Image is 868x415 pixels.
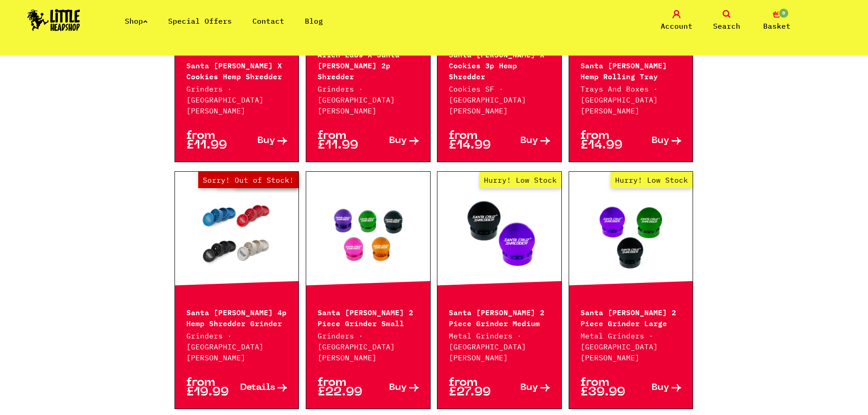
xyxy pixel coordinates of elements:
[168,16,232,26] a: Special Offers
[368,131,419,150] a: Buy
[389,383,407,393] span: Buy
[186,306,288,328] p: Santa [PERSON_NAME] 4p Hemp Shredder Grinder
[499,131,550,150] a: Buy
[520,136,538,146] span: Buy
[449,48,550,81] p: Santa [PERSON_NAME] X Cookies 3p Hemp Shredder
[611,172,693,188] span: Hurry! Low Stock
[318,48,419,81] p: Alien Labs X Santa [PERSON_NAME] 2p Shredder
[713,20,740,31] span: Search
[305,16,323,26] a: Blog
[186,83,288,116] p: Grinders · [GEOGRAPHIC_DATA][PERSON_NAME]
[449,330,550,363] p: Metal Grinders · [GEOGRAPHIC_DATA][PERSON_NAME]
[389,136,407,146] span: Buy
[580,306,682,328] p: Santa [PERSON_NAME] 2 Piece Grinder Large
[318,131,368,150] p: from £11.99
[125,16,148,26] a: Shop
[318,378,368,397] p: from £22.99
[186,330,288,363] p: Grinders · [GEOGRAPHIC_DATA][PERSON_NAME]
[569,188,693,279] a: Hurry! Low Stock
[198,172,298,188] span: Sorry! Out of Stock!
[368,378,419,397] a: Buy
[580,378,631,397] p: from £39.99
[754,10,800,31] a: 0 Basket
[175,188,299,279] a: Out of Stock Hurry! Low Stock Sorry! Out of Stock!
[580,59,682,81] p: Santa [PERSON_NAME] Hemp Rolling Tray
[580,83,682,116] p: Trays And Boxes · [GEOGRAPHIC_DATA][PERSON_NAME]
[252,16,284,26] a: Contact
[236,131,287,150] a: Buy
[27,9,80,31] img: Little Head Shop Logo
[631,378,682,397] a: Buy
[449,378,499,397] p: from £27.99
[318,83,419,116] p: Grinders · [GEOGRAPHIC_DATA][PERSON_NAME]
[580,330,682,363] p: Metal Grinders · [GEOGRAPHIC_DATA][PERSON_NAME]
[449,83,550,116] p: Cookies SF · [GEOGRAPHIC_DATA][PERSON_NAME]
[580,131,631,150] p: from £14.99
[661,20,693,31] span: Account
[652,383,669,393] span: Buy
[240,383,275,393] span: Details
[704,10,750,31] a: Search
[186,59,288,81] p: Santa [PERSON_NAME] X Cookies Hemp Shredder
[437,188,561,279] a: Hurry! Low Stock
[186,131,237,150] p: from £11.99
[763,20,791,31] span: Basket
[499,378,550,397] a: Buy
[257,136,275,146] span: Buy
[318,306,419,328] p: Santa [PERSON_NAME] 2 Piece Grinder Small
[449,306,550,328] p: Santa [PERSON_NAME] 2 Piece Grinder Medium
[318,330,419,363] p: Grinders · [GEOGRAPHIC_DATA][PERSON_NAME]
[520,383,538,393] span: Buy
[479,172,561,188] span: Hurry! Low Stock
[778,8,789,19] span: 0
[186,378,237,397] p: from £19.99
[652,136,669,146] span: Buy
[449,131,499,150] p: from £14.99
[236,378,287,397] a: Details
[631,131,682,150] a: Buy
